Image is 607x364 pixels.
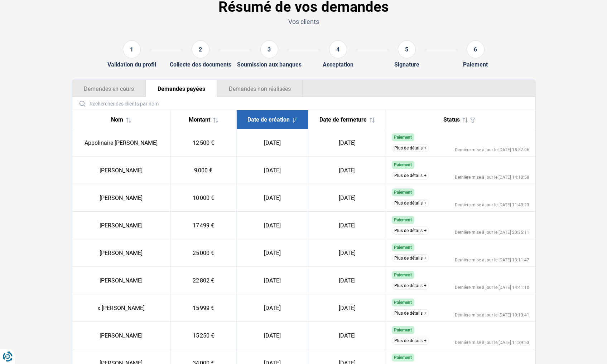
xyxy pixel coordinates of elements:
button: Plus de détails [392,144,429,152]
div: Dernière mise à jour le [DATE] 14:41:10 [455,285,529,290]
button: Demandes payées [146,80,217,97]
span: Paiement [394,162,412,167]
div: Acceptation [323,61,353,68]
td: [DATE] [237,239,308,267]
div: Validation du profil [107,61,156,68]
span: Paiement [394,217,412,222]
td: [DATE] [237,212,308,239]
span: Paiement [394,135,412,140]
span: Paiement [394,272,412,277]
td: [PERSON_NAME] [72,239,170,267]
td: [PERSON_NAME] [72,184,170,212]
td: [DATE] [308,212,386,239]
td: 17 499 € [170,212,236,239]
td: Appolinaire [PERSON_NAME] [72,129,170,157]
div: 5 [398,40,416,58]
td: 22 802 € [170,267,236,294]
td: [DATE] [308,184,386,212]
div: 6 [467,40,485,58]
td: [DATE] [308,294,386,322]
div: Paiement [463,61,488,68]
div: 2 [192,40,209,58]
button: Plus de détails [392,282,429,290]
div: 1 [123,40,141,58]
p: Vos clients [72,17,536,26]
div: Dernière mise à jour le [DATE] 13:11:47 [455,258,529,262]
td: [PERSON_NAME] [72,212,170,239]
td: [PERSON_NAME] [72,322,170,349]
button: Plus de détails [392,199,429,207]
span: Date de création [247,116,290,123]
span: Date de fermeture [319,116,367,123]
button: Plus de détails [392,337,429,345]
button: Plus de détails [392,254,429,262]
span: Paiement [394,328,412,333]
input: Rechercher des clients par nom [75,97,532,110]
td: [DATE] [237,184,308,212]
td: [PERSON_NAME] [72,157,170,184]
td: [DATE] [308,322,386,349]
span: Status [443,116,460,123]
span: Nom [111,116,123,123]
td: [DATE] [237,157,308,184]
td: [DATE] [308,267,386,294]
span: Paiement [394,245,412,250]
td: [DATE] [237,129,308,157]
td: [DATE] [237,294,308,322]
div: Signature [394,61,419,68]
td: 25 000 € [170,239,236,267]
td: [DATE] [308,129,386,157]
td: [DATE] [308,239,386,267]
td: [DATE] [237,267,308,294]
div: 3 [260,40,278,58]
button: Demandes non réalisées [217,80,303,97]
td: 12 500 € [170,129,236,157]
td: 9 000 € [170,157,236,184]
td: 10 000 € [170,184,236,212]
div: Dernière mise à jour le [DATE] 10:13:41 [455,313,529,317]
td: [DATE] [308,157,386,184]
button: Plus de détails [392,309,429,317]
td: 15 999 € [170,294,236,322]
td: [DATE] [237,322,308,349]
button: Plus de détails [392,227,429,235]
span: Montant [189,116,210,123]
td: x [PERSON_NAME] [72,294,170,322]
td: [PERSON_NAME] [72,267,170,294]
div: Collecte des documents [170,61,231,68]
button: Plus de détails [392,172,429,179]
td: 15 250 € [170,322,236,349]
div: 4 [329,40,347,58]
div: Soumission aux banques [237,61,302,68]
div: Dernière mise à jour le [DATE] 20:35:11 [455,230,529,235]
div: Dernière mise à jour le [DATE] 11:39:53 [455,340,529,345]
span: Paiement [394,355,412,360]
div: Dernière mise à jour le [DATE] 11:43:23 [455,203,529,207]
span: Paiement [394,300,412,305]
span: Paiement [394,190,412,195]
div: Dernière mise à jour le [DATE] 18:57:06 [455,148,529,152]
button: Demandes en cours [72,80,146,97]
div: Dernière mise à jour le [DATE] 14:10:58 [455,175,529,179]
